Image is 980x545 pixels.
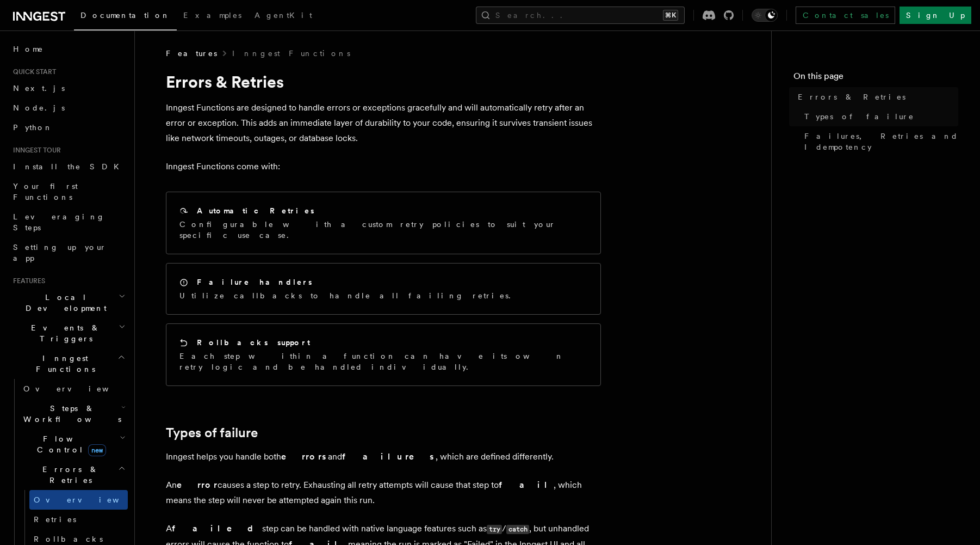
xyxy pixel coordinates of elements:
[476,7,685,24] button: Search...⌘K
[506,525,529,534] code: catch
[19,460,128,490] button: Errors & Retries
[19,379,128,399] a: Overview
[29,510,128,529] a: Retries
[166,100,601,146] p: Inngest Functions are designed to handle errors or exceptions gracefully and will automatically r...
[34,535,103,543] span: Rollbacks
[232,48,350,59] a: Inngest Functions
[793,70,958,87] h4: On this page
[166,192,601,254] a: Automatic RetriesConfigurable with a custom retry policies to suit your specific use case.
[9,68,56,76] span: Quick start
[800,107,958,126] a: Types of failure
[179,290,517,301] p: Utilize callbacks to handle all failing retries.
[255,11,312,20] span: AgentKit
[80,11,170,20] span: Documentation
[9,118,128,137] a: Python
[34,495,146,504] span: Overview
[19,403,121,425] span: Steps & Workflows
[793,87,958,107] a: Errors & Retries
[663,10,678,21] kbd: ⌘K
[19,433,120,455] span: Flow Control
[166,263,601,315] a: Failure handlersUtilize callbacks to handle all failing retries.
[9,98,128,118] a: Node.js
[179,351,587,372] p: Each step within a function can have its own retry logic and be handled individually.
[29,490,128,510] a: Overview
[13,243,107,262] span: Setting up your app
[13,84,65,93] span: Next.js
[166,72,601,91] h1: Errors & Retries
[248,3,319,29] a: AgentKit
[13,123,53,132] span: Python
[197,277,312,287] h2: Failure handlers
[9,207,128,237] a: Leveraging Steps
[166,323,601,386] a: Rollbacks supportEach step within a function can have its own retry logic and be handled individu...
[798,91,905,102] span: Errors & Retries
[197,205,314,216] h2: Automatic Retries
[177,480,218,490] strong: error
[183,11,241,20] span: Examples
[9,292,119,314] span: Local Development
[13,162,126,171] span: Install the SDK
[9,237,128,268] a: Setting up your app
[166,425,258,440] a: Types of failure
[9,348,128,379] button: Inngest Functions
[9,176,128,207] a: Your first Functions
[342,451,436,462] strong: failures
[13,103,65,112] span: Node.js
[13,44,44,54] span: Home
[13,212,105,232] span: Leveraging Steps
[9,318,128,348] button: Events & Triggers
[487,525,502,534] code: try
[88,444,106,456] span: new
[74,3,177,30] a: Documentation
[197,337,310,348] h2: Rollbacks support
[172,523,262,534] strong: failed
[9,39,128,59] a: Home
[166,159,601,174] p: Inngest Functions come with:
[34,515,76,524] span: Retries
[9,287,128,318] button: Local Development
[752,9,778,22] button: Toggle dark mode
[281,451,328,462] strong: errors
[9,157,128,176] a: Install the SDK
[9,353,117,375] span: Inngest Functions
[19,429,128,460] button: Flow Controlnew
[19,464,118,486] span: Errors & Retries
[800,126,958,157] a: Failures, Retries and Idempotency
[9,322,119,344] span: Events & Triggers
[804,131,958,152] span: Failures, Retries and Idempotency
[9,146,61,155] span: Inngest tour
[19,399,128,429] button: Steps & Workflows
[796,7,895,24] a: Contact sales
[177,3,248,29] a: Examples
[23,384,135,393] span: Overview
[166,48,217,59] span: Features
[804,111,914,122] span: Types of failure
[166,477,601,508] p: An causes a step to retry. Exhausting all retry attempts will cause that step to , which means th...
[9,78,128,98] a: Next.js
[166,449,601,464] p: Inngest helps you handle both and , which are defined differently.
[900,7,971,24] a: Sign Up
[179,219,587,241] p: Configurable with a custom retry policies to suit your specific use case.
[9,277,45,285] span: Features
[499,480,554,490] strong: fail
[13,182,78,201] span: Your first Functions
